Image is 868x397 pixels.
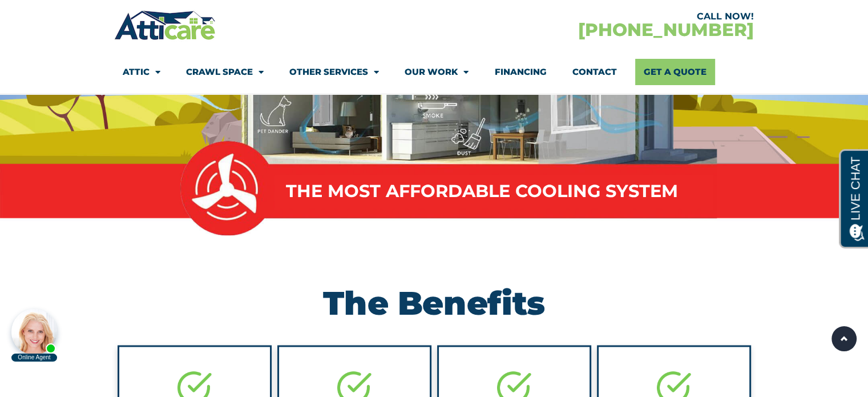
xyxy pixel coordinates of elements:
[115,287,754,319] h2: The Benefits
[635,59,715,85] a: Get A Quote
[123,59,160,85] a: Attic
[186,59,264,85] a: Crawl Space
[6,306,63,363] iframe: Chat Invitation
[95,183,868,200] div: The Most Affordable Cooling System
[28,9,92,23] span: Opens a chat window
[289,59,379,85] a: Other Services
[434,12,753,21] div: CALL NOW!
[123,59,745,85] nav: Menu
[405,59,469,85] a: Our Work
[494,59,546,85] a: Financing
[572,59,616,85] a: Contact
